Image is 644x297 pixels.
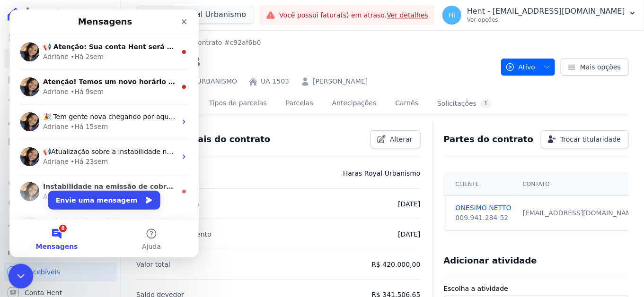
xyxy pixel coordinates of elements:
a: ONESIMO NETTO [456,203,512,213]
button: Envie uma mensagem [39,181,151,200]
a: Lotes [4,91,117,110]
span: Alterar [390,135,413,144]
img: Profile image for Adriane [11,33,30,52]
div: Adriane [34,112,59,122]
a: Trocar titularidade [541,130,629,148]
div: • Há 23sem [61,147,98,157]
a: Recebíveis [4,263,117,281]
h3: Adicionar atividade [444,255,537,266]
a: Minha Carteira [4,132,117,151]
th: Cliente [444,173,517,195]
img: Profile image for Adriane [11,173,30,192]
button: Ativo [501,59,556,76]
label: Escolha a atividade [444,284,629,294]
img: Profile image for Adriane [11,208,30,227]
a: Antecipações [330,92,379,117]
a: Transferências [4,153,117,172]
div: Adriane [34,42,59,52]
div: Adriane [34,182,59,192]
button: Hi Hent - [EMAIL_ADDRESS][DOMAIN_NAME] Ver opções [435,2,644,28]
div: Adriane [34,147,59,157]
img: Profile image for Adriane [11,103,30,122]
div: 009.941.284-52 [456,213,512,223]
span: Hi [449,12,455,18]
a: Parcelas [284,92,315,117]
a: Crédito [4,174,117,193]
span: Mensagens [26,234,69,240]
a: Contrato #c92af6b0 [193,38,261,48]
p: [DATE] [398,198,420,210]
div: • Há 2sem [61,42,94,52]
a: Solicitações1 [435,92,494,117]
a: Tipos de parcelas [207,92,269,117]
h2: UA 1503 [136,51,494,73]
img: Profile image for Adriane [11,138,30,157]
a: Parcelas [4,70,117,89]
div: Plataformas [8,247,113,259]
div: 1 [480,99,492,108]
a: Ver detalhes [387,11,428,19]
p: Ver opções [467,16,625,24]
a: Carnês [393,92,420,117]
a: Negativação [4,195,117,213]
span: Ativo [505,59,536,76]
h3: Partes do contrato [444,134,534,145]
span: Recebíveis [25,267,60,277]
a: Contratos [4,49,117,68]
p: Haras Royal Urbanismo [343,168,421,179]
button: Ajuda [95,210,189,248]
button: Haras Royal Urbanismo [136,6,254,24]
img: Profile image for Adriane [11,68,30,87]
div: • Há 15sem [61,112,98,122]
div: Solicitações [437,99,492,108]
a: Visão Geral [4,28,117,47]
nav: Breadcrumb [136,38,494,48]
div: [EMAIL_ADDRESS][DOMAIN_NAME] [523,208,639,218]
span: Trocar titularidade [560,135,621,144]
a: Alterar [371,130,421,148]
div: Adriane [34,77,59,87]
iframe: Intercom live chat [9,9,199,257]
p: R$ 420.000,00 [371,259,420,270]
p: [DATE] [398,229,420,240]
span: Ajuda [132,234,151,240]
div: • Há 9sem [61,77,94,87]
iframe: Intercom live chat [9,264,34,289]
a: [PERSON_NAME] [313,76,368,86]
a: Troca de Arquivos [4,215,117,234]
p: Valor total [136,259,170,270]
span: Você possui fatura(s) em atraso. [279,10,428,20]
a: Clientes [4,111,117,130]
h3: Detalhes gerais do contrato [136,134,270,145]
span: Mais opções [580,62,621,72]
a: Mais opções [561,59,629,76]
p: Hent - [EMAIL_ADDRESS][DOMAIN_NAME] [467,7,625,16]
a: UA 1503 [261,76,289,86]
